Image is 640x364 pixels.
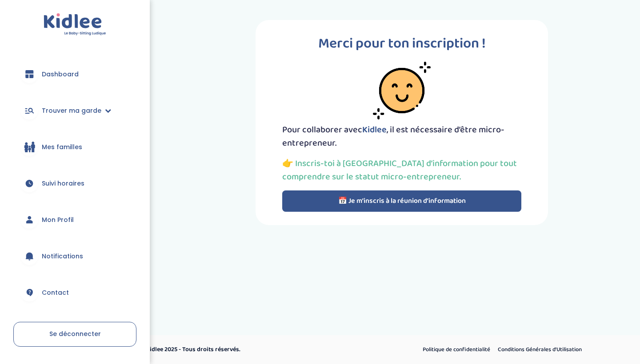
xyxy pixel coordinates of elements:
[42,106,101,115] span: Trouver ma garde
[42,252,83,261] span: Notifications
[13,131,136,163] a: Mes familles
[140,345,358,354] p: © Kidlee 2025 - Tous droits réservés.
[282,190,521,212] button: 📅 Je m’inscris à la réunion d’information
[42,288,69,297] span: Contact
[282,123,521,150] p: Pour collaborer avec , il est nécessaire d’être micro-entrepreneur.
[49,329,101,338] span: Se déconnecter
[42,70,79,79] span: Dashboard
[420,344,493,356] a: Politique de confidentialité
[362,123,387,137] span: Kidlee
[282,157,521,183] p: 👉 Inscris-toi à [GEOGRAPHIC_DATA] d’information pour tout comprendre sur le statut micro-entrepre...
[42,215,74,225] span: Mon Profil
[282,33,521,55] p: Merci pour ton inscription !
[13,277,136,309] a: Contact
[13,95,136,127] a: Trouver ma garde
[42,142,82,152] span: Mes familles
[13,204,136,236] a: Mon Profil
[42,179,84,188] span: Suivi horaires
[373,62,431,119] img: smiley-face
[13,322,136,347] a: Se déconnecter
[13,240,136,272] a: Notifications
[13,167,136,199] a: Suivi horaires
[13,58,136,90] a: Dashboard
[495,344,585,356] a: Conditions Générales d’Utilisation
[44,13,106,36] img: logo.svg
